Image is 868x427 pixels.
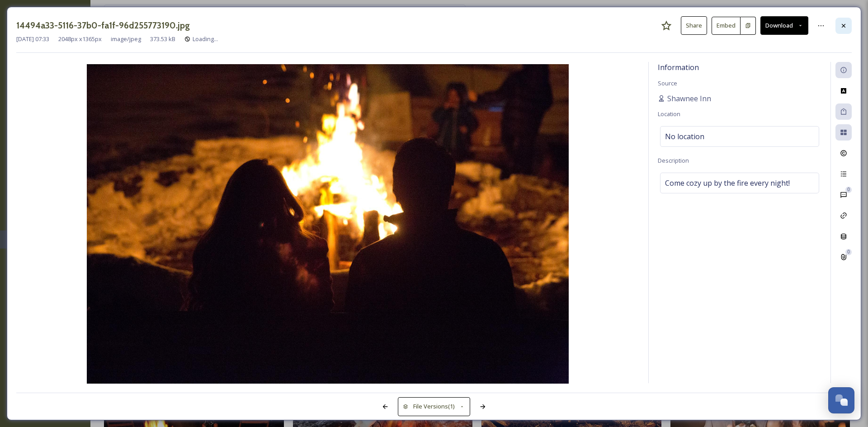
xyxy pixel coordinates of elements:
[193,35,218,43] span: Loading...
[845,249,852,255] div: 0
[712,17,741,35] button: Embed
[58,35,102,43] span: 2048 px x 1365 px
[111,35,141,43] span: image/jpeg
[845,187,852,193] div: 0
[16,19,190,32] h3: 14494a33-5116-37b0-fa1f-96d255773190.jpg
[16,64,639,385] img: 14494a33-5116-37b0-fa1f-96d255773190.jpg
[16,35,49,43] span: [DATE] 07:33
[760,16,808,35] button: Download
[681,16,707,35] button: Share
[828,387,854,413] button: Open Chat
[658,62,699,72] span: Information
[667,93,711,104] span: Shawnee Inn
[665,178,790,188] span: Come cozy up by the fire every night!
[398,397,470,416] button: File Versions(1)
[658,156,689,164] span: Description
[658,110,680,118] span: Location
[665,131,704,142] span: No location
[658,79,677,87] span: Source
[150,35,175,43] span: 373.53 kB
